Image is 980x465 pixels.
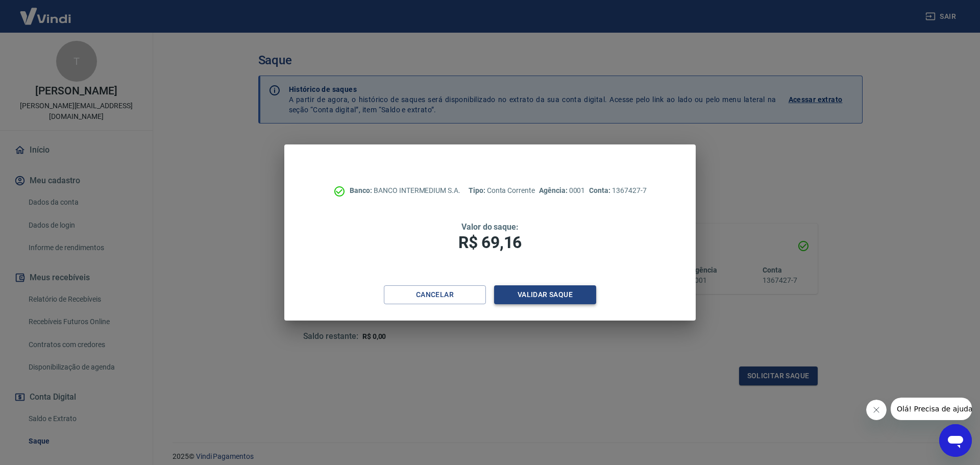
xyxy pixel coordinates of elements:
[461,222,519,232] span: Valor do saque:
[589,185,646,196] p: 1367427-7
[458,233,522,252] span: R$ 69,16
[469,186,487,194] span: Tipo:
[866,400,887,420] iframe: Fechar mensagem
[6,7,86,15] span: Olá! Precisa de ajuda?
[469,185,535,196] p: Conta Corrente
[891,398,972,420] iframe: Mensagem da empresa
[939,424,972,457] iframe: Botão para abrir a janela de mensagens
[350,185,460,196] p: BANCO INTERMEDIUM S.A.
[539,185,585,196] p: 0001
[589,186,612,194] span: Conta:
[494,285,596,304] button: Validar saque
[539,186,569,194] span: Agência:
[350,186,374,194] span: Banco:
[384,285,486,304] button: Cancelar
